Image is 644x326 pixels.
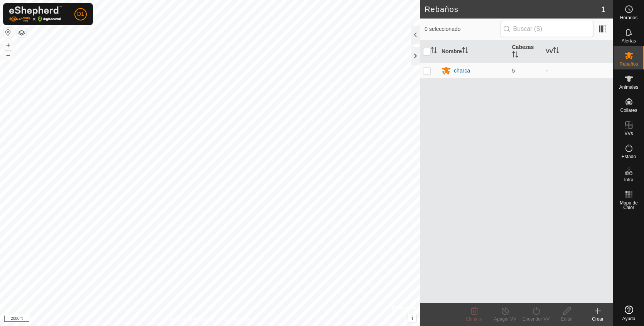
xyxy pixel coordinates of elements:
a: Política de Privacidad [170,316,214,323]
span: Mapa de Calor [615,201,642,210]
h2: Rebaños [425,5,601,14]
p-sorticon: Activar para ordenar [462,48,468,54]
span: Animales [619,85,638,90]
p-sorticon: Activar para ordenar [553,48,559,54]
p-sorticon: Activar para ordenar [431,48,437,54]
span: Eliminar [466,316,482,322]
span: Infra [624,177,633,182]
span: 0 seleccionado [425,25,501,33]
a: Contáctenos [224,316,250,323]
span: Rebaños [619,62,638,66]
img: Logo Gallagher [9,6,62,22]
p-sorticon: Activar para ordenar [512,52,518,59]
button: Restablecer Mapa [3,28,13,37]
th: VV [543,40,614,63]
span: Alertas [622,39,636,43]
span: Horarios [620,15,637,20]
button: Capas del Mapa [17,28,26,37]
div: Crear [582,316,613,323]
a: Ayuda [614,302,644,324]
span: Ayuda [622,316,636,321]
span: 5 [512,68,515,74]
span: Estado [622,154,636,159]
span: 1 [601,3,605,15]
button: + [3,41,13,50]
div: Apagar VV [490,316,521,323]
span: i [411,315,413,321]
div: Editar [551,316,582,323]
input: Buscar (S) [501,21,594,37]
span: VVs [624,131,633,136]
span: Collares [620,108,637,113]
td: - [543,63,614,78]
th: Nombre [438,40,509,63]
div: charca [454,67,470,75]
div: Encender VV [521,316,551,323]
th: Cabezas [509,40,543,63]
button: – [3,51,13,60]
span: D1 [77,10,84,18]
button: i [408,314,416,323]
